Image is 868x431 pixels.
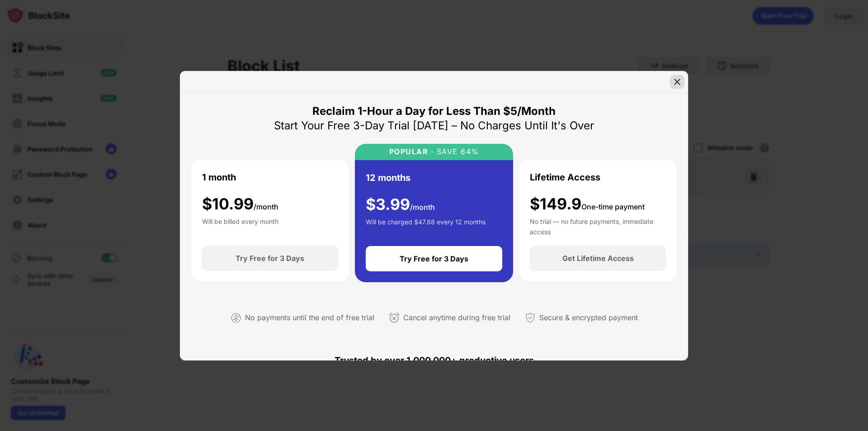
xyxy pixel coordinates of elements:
[410,203,435,212] span: /month
[530,195,645,213] div: $149.9
[231,313,241,323] img: not-paying
[202,217,278,235] div: Will be billed every month
[400,254,468,263] div: Try Free for 3 Days
[539,311,638,324] div: Secure & encrypted payment
[366,171,410,185] div: 12 months
[245,311,374,324] div: No payments until the end of free trial
[562,254,634,263] div: Get Lifetime Access
[389,147,434,156] div: POPULAR ·
[202,195,278,213] div: $ 10.99
[530,171,600,184] div: Lifetime Access
[191,339,677,382] div: Trusted by over 1,000,000+ productive users
[525,313,536,323] img: secured-payment
[581,202,645,211] span: One-time payment
[202,171,236,184] div: 1 month
[236,254,304,263] div: Try Free for 3 Days
[366,195,435,214] div: $ 3.99
[434,147,479,156] div: SAVE 64%
[366,217,486,235] div: Will be charged $47.88 every 12 months
[312,104,556,118] div: Reclaim 1-Hour a Day for Less Than $5/Month
[254,202,278,211] span: /month
[274,118,594,133] div: Start Your Free 3-Day Trial [DATE] – No Charges Until It's Over
[389,313,400,323] img: cancel-anytime
[530,217,666,235] div: No trial — no future payments, immediate access
[403,311,510,324] div: Cancel anytime during free trial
